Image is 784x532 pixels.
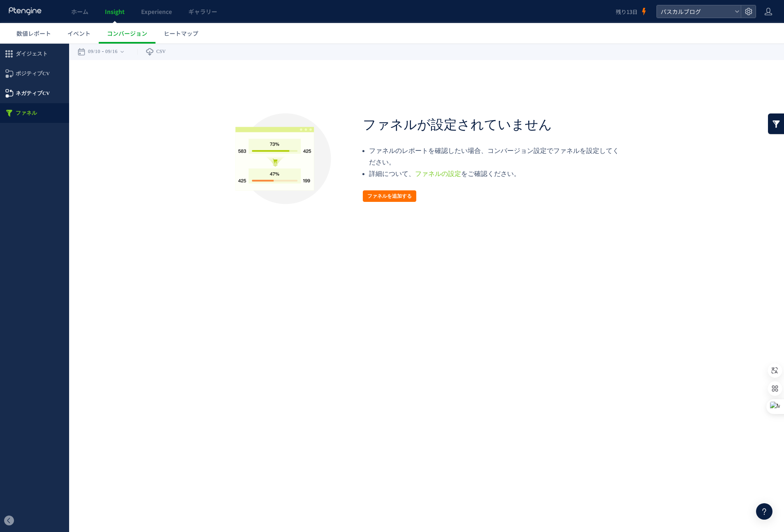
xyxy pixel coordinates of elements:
span: Experience [141,7,172,16]
span: CSV [156,5,166,11]
h1: ファネルが設定されていません [363,72,622,91]
span: ヒートマップ [164,29,198,37]
span: ギャラリー [188,7,217,16]
a: ファネルの設定 [415,127,461,134]
button: ファネルを追加する [363,147,416,158]
li: ファネルのレポートを確認したい場合、コンバージョン設定でファネルを設定してください。 [369,102,622,125]
li: 詳細について、 をご確認ください。 [369,125,622,136]
span: ホーム [71,7,88,16]
span: ポジティブCV [16,20,50,40]
span: ネガティブCV [16,40,50,60]
span: イベント [67,29,90,37]
span: ダイジェスト [16,0,48,20]
span: Insight [105,7,125,16]
span: 残り13日 [616,8,638,16]
span: パスカルブログ [658,5,731,18]
span: ファネル [16,60,37,79]
span: コンバージョン [107,29,147,37]
span: 数値レポート [16,29,51,37]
